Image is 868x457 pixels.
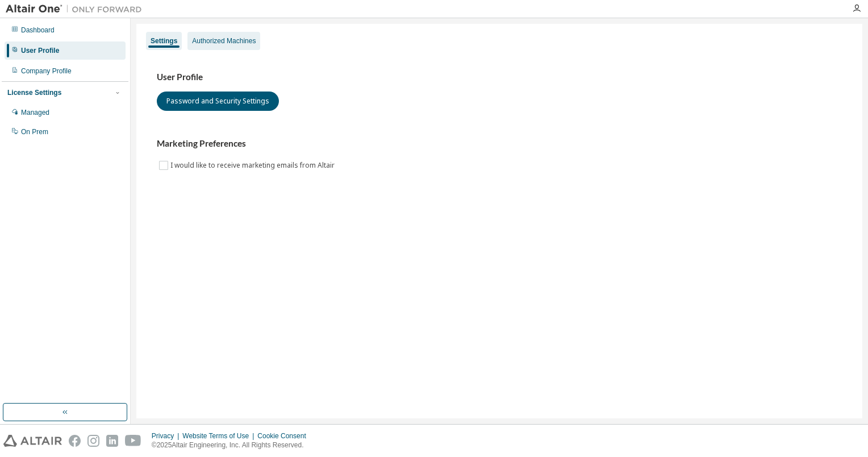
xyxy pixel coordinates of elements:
img: instagram.svg [87,435,99,447]
div: Authorized Machines [192,36,256,45]
div: User Profile [21,46,59,55]
p: © 2025 Altair Engineering, Inc. All Rights Reserved. [152,441,313,450]
h3: User Profile [157,72,842,83]
div: Cookie Consent [257,431,312,441]
div: License Settings [7,88,61,97]
img: linkedin.svg [106,435,118,447]
img: Altair One [6,3,148,15]
div: Managed [21,108,49,117]
div: On Prem [21,127,48,136]
label: I would like to receive marketing emails from Altair [170,159,337,172]
div: Company Profile [21,67,72,76]
img: altair_logo.svg [3,435,62,447]
div: Settings [151,36,177,45]
div: Website Terms of Use [182,431,257,441]
h3: Marketing Preferences [157,138,842,149]
img: facebook.svg [69,435,81,447]
img: youtube.svg [125,435,141,447]
button: Password and Security Settings [157,92,279,111]
div: Dashboard [21,26,55,35]
div: Privacy [152,431,182,441]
